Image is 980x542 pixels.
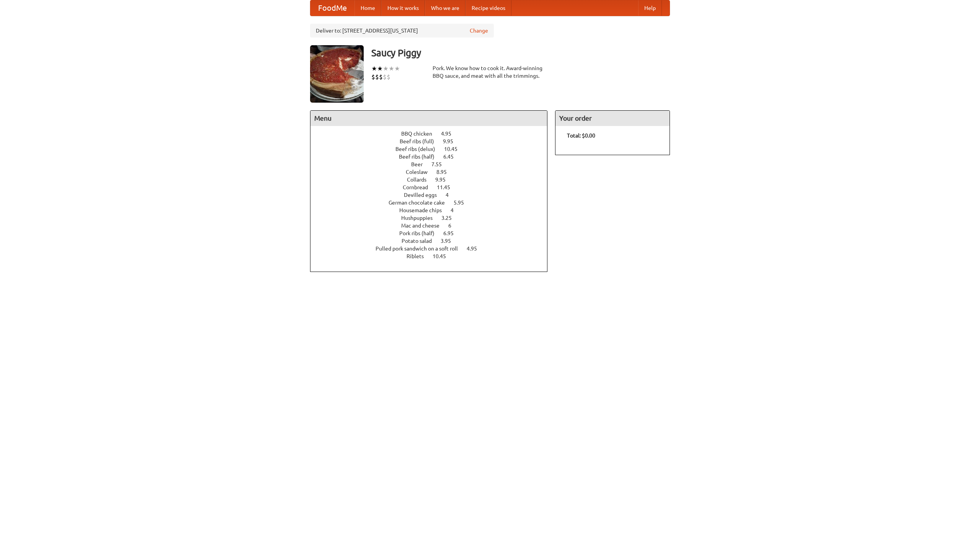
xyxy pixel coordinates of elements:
span: Cornbread [403,184,436,190]
a: Help [638,0,662,16]
span: 10.45 [433,253,454,259]
span: 6.95 [443,230,461,236]
span: Pork ribs (half) [399,230,442,236]
a: Hushpuppies 3.25 [401,215,466,221]
a: Change [470,27,488,34]
li: ★ [394,64,400,73]
span: 4 [451,207,461,213]
a: Recipe videos [465,0,511,16]
span: 4.95 [467,246,485,252]
a: Riblets 10.45 [407,253,460,259]
span: 8.95 [436,169,454,175]
span: 9.95 [435,177,453,183]
span: Housemade chips [399,207,449,213]
img: angular.jpg [310,45,364,103]
a: Beer 7.55 [411,161,456,167]
li: $ [371,73,375,81]
h4: Menu [310,111,547,126]
span: Beef ribs (delux) [395,146,443,152]
a: Home [354,0,381,16]
a: Potato salad 3.95 [402,238,465,244]
li: ★ [371,64,377,73]
span: Potato salad [402,238,439,244]
a: Pulled pork sandwich on a soft roll 4.95 [376,246,491,252]
li: ★ [383,64,389,73]
a: Collards 9.95 [407,177,460,183]
li: ★ [389,64,394,73]
span: Riblets [407,253,431,259]
a: Beef ribs (full) 9.95 [400,138,467,144]
span: 6 [448,223,459,229]
span: Collards [407,177,434,183]
li: $ [375,73,379,81]
span: 5.95 [454,200,472,206]
span: Mac and cheese [401,223,447,229]
a: German chocolate cake 5.95 [389,200,478,206]
h4: Your order [555,111,670,126]
span: 6.45 [443,154,461,160]
span: Coleslaw [406,169,435,175]
a: Mac and cheese 6 [401,223,465,229]
div: Pork. We know how to cook it. Award-winning BBQ sauce, and meat with all the trimmings. [433,64,547,80]
h3: Saucy Piggy [371,45,670,61]
a: Housemade chips 4 [399,207,468,213]
a: Beef ribs (delux) 10.45 [395,146,472,152]
span: Devilled eggs [404,192,444,198]
span: BBQ chicken [401,131,440,137]
span: Pulled pork sandwich on a soft roll [376,246,465,252]
a: FoodMe [310,0,354,16]
span: Beer [411,161,430,167]
a: Beef ribs (half) 6.45 [399,154,468,160]
span: 4.95 [441,131,459,137]
span: 7.55 [431,161,449,167]
span: Beef ribs (full) [400,138,442,144]
li: ★ [377,64,383,73]
span: Beef ribs (half) [399,154,442,160]
li: $ [383,73,387,81]
b: Total: $0.00 [567,133,595,139]
a: Cornbread 11.45 [403,184,464,190]
a: Coleslaw 8.95 [406,169,461,175]
span: German chocolate cake [389,200,452,206]
span: 11.45 [437,184,458,190]
div: Deliver to: [STREET_ADDRESS][US_STATE] [310,24,494,38]
span: Hushpuppies [401,215,440,221]
a: Who we are [425,0,465,16]
span: 4 [446,192,456,198]
li: $ [387,73,390,81]
a: How it works [381,0,425,16]
li: $ [379,73,383,81]
span: 10.45 [444,146,465,152]
span: 3.25 [441,215,459,221]
span: 3.95 [441,238,459,244]
span: 9.95 [443,138,461,144]
a: Pork ribs (half) 6.95 [399,230,468,236]
a: BBQ chicken 4.95 [401,131,465,137]
a: Devilled eggs 4 [404,192,463,198]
